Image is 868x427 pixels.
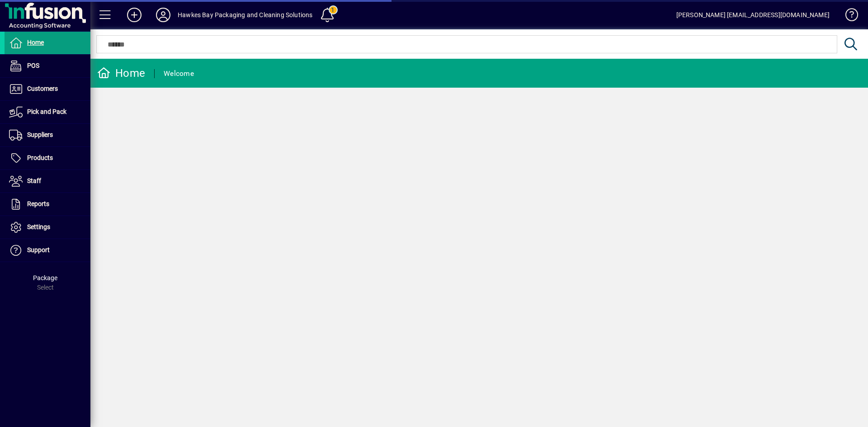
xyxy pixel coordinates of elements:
a: Customers [5,78,90,100]
span: Products [27,154,53,161]
button: Profile [149,7,178,23]
button: Add [120,7,149,23]
span: Customers [27,85,58,92]
a: Reports [5,193,90,216]
div: Welcome [164,66,194,81]
span: Pick and Pack [27,108,66,115]
div: Hawkes Bay Packaging and Cleaning Solutions [178,8,313,22]
a: Products [5,147,90,169]
a: Suppliers [5,124,90,146]
span: Support [27,246,50,253]
a: Staff [5,170,90,192]
span: Suppliers [27,131,53,138]
a: Knowledge Base [839,2,857,31]
a: Support [5,239,90,262]
div: [PERSON_NAME] [EMAIL_ADDRESS][DOMAIN_NAME] [676,8,830,22]
a: Pick and Pack [5,101,90,123]
span: Home [27,39,44,46]
a: POS [5,55,90,77]
span: Settings [27,223,50,230]
div: Home [97,66,145,80]
span: Staff [27,177,41,184]
a: Settings [5,216,90,239]
span: Package [33,274,57,282]
span: Reports [27,200,49,207]
span: POS [27,62,39,69]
